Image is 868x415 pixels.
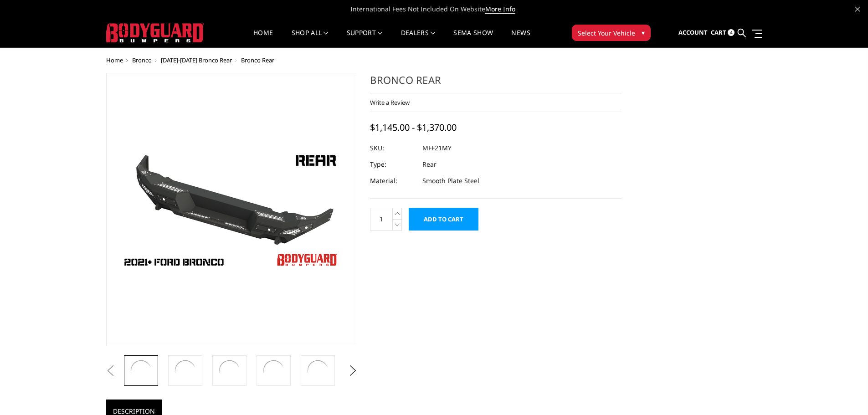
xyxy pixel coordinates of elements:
a: [DATE]-[DATE] Bronco Rear [161,56,232,64]
input: Add to Cart [409,208,478,231]
dd: Smooth Plate Steel [422,173,479,189]
dd: Rear [422,156,437,173]
dt: Material: [370,173,416,189]
a: SEMA Show [453,30,493,47]
img: Bronco Rear [261,358,286,383]
span: 4 [728,29,734,36]
a: Home [253,30,273,47]
img: BODYGUARD BUMPERS [106,23,204,42]
img: Bronco Rear [128,358,154,383]
button: Select Your Vehicle [572,25,651,41]
img: Shown with optional bolt-on end caps [173,358,198,383]
a: Support [347,30,383,47]
dt: Type: [370,156,416,173]
button: Previous [104,364,118,378]
a: Bronco Rear [106,73,358,346]
a: Cart 4 [711,20,734,45]
span: Select Your Vehicle [578,28,635,38]
span: Account [678,28,708,36]
button: Next [346,364,360,378]
span: $1,145.00 - $1,370.00 [370,121,457,133]
a: Bronco [132,56,152,64]
img: Bronco Rear [118,146,345,274]
a: Dealers [401,30,436,47]
dt: SKU: [370,140,416,156]
span: Cart [711,28,726,36]
a: shop all [292,30,329,47]
a: Account [678,20,708,45]
a: Home [106,56,123,64]
dd: MFF21MY [422,140,452,156]
a: More Info [485,5,515,14]
span: Bronco Rear [241,56,274,64]
a: Write a Review [370,98,410,107]
img: Bronco Rear [217,358,242,383]
h1: Bronco Rear [370,73,621,93]
img: Shown with optional bolt-on end caps [305,358,330,383]
a: News [511,30,530,47]
span: ▾ [642,28,645,37]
